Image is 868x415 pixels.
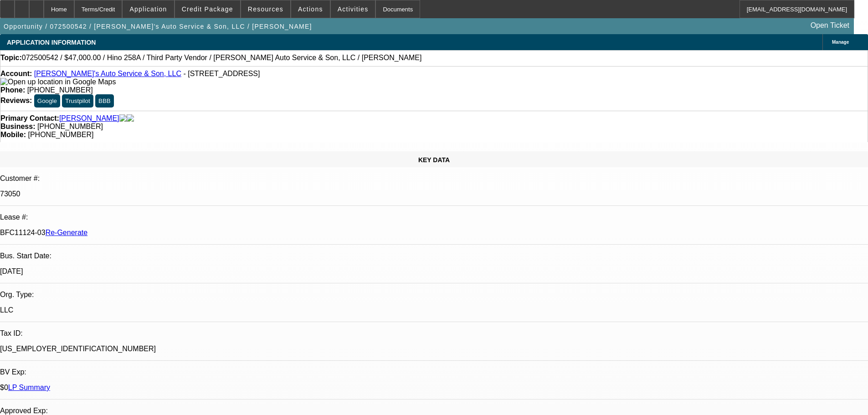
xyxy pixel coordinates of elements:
[59,114,119,123] a: [PERSON_NAME]
[0,131,26,138] strong: Mobile:
[183,70,260,77] span: - [STREET_ADDRESS]
[175,0,240,18] button: Credit Package
[832,40,849,45] span: Manage
[34,94,60,108] button: Google
[34,70,181,77] a: [PERSON_NAME]'s Auto Service & Son, LLC
[0,54,22,62] strong: Topic:
[0,78,116,86] a: View Google Maps
[95,94,114,108] button: BBB
[0,78,116,86] img: Open up location in Google Maps
[807,18,853,33] a: Open Ticket
[37,123,103,130] span: [PHONE_NUMBER]
[7,39,96,46] span: APPLICATION INFORMATION
[28,131,93,138] span: [PHONE_NUMBER]
[22,54,422,62] span: 072500542 / $47,000.00 / Hino 258A / Third Party Vendor / [PERSON_NAME] Auto Service & Son, LLC /...
[298,5,323,13] span: Actions
[241,0,290,18] button: Resources
[46,229,88,236] a: Re-Generate
[0,70,32,77] strong: Account:
[8,384,50,391] a: LP Summary
[129,5,167,13] span: Application
[4,23,312,30] span: Opportunity / 072500542 / [PERSON_NAME]'s Auto Service & Son, LLC / [PERSON_NAME]
[119,114,127,123] img: facebook-icon.png
[127,114,134,123] img: linkedin-icon.png
[182,5,233,13] span: Credit Package
[0,97,32,104] strong: Reviews:
[418,156,450,164] span: KEY DATA
[0,86,25,94] strong: Phone:
[27,86,93,94] span: [PHONE_NUMBER]
[0,123,35,130] strong: Business:
[248,5,283,13] span: Resources
[291,0,330,18] button: Actions
[331,0,375,18] button: Activities
[338,5,369,13] span: Activities
[123,0,174,18] button: Application
[62,94,93,108] button: Trustpilot
[0,114,59,123] strong: Primary Contact:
